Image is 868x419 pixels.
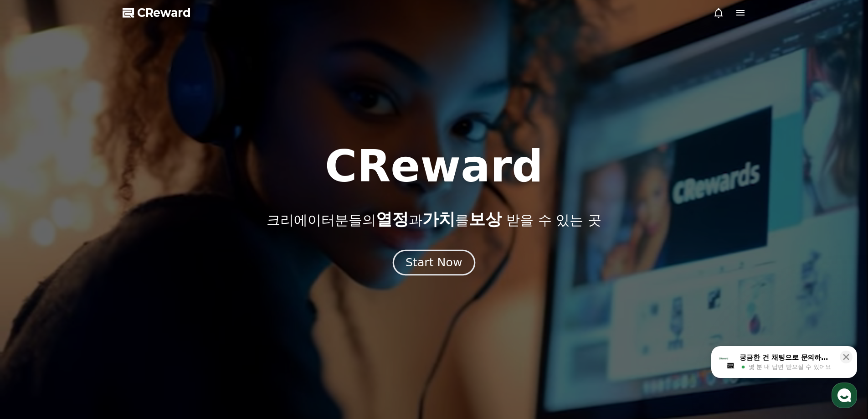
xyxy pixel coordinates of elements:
[422,210,455,228] span: 가치
[395,259,473,268] a: Start Now
[325,145,543,188] h1: CReward
[118,289,175,312] a: 설정
[376,210,409,228] span: 열정
[141,303,152,310] span: 설정
[406,255,462,270] div: Start Now
[267,210,601,228] p: 크리에이터분들의 과 를 받을 수 있는 곳
[29,303,34,310] span: 홈
[393,249,475,275] button: Start Now
[469,210,502,228] span: 보상
[137,5,191,20] span: CReward
[60,289,118,312] a: 대화
[83,303,94,310] span: 대화
[123,5,191,20] a: CReward
[3,289,60,312] a: 홈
